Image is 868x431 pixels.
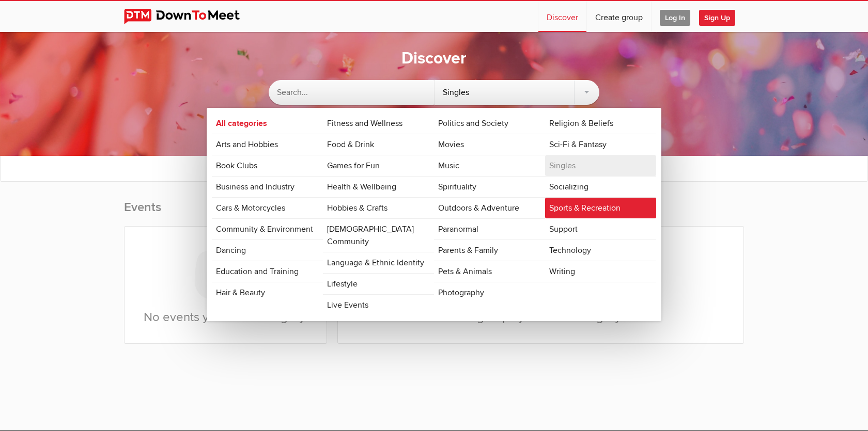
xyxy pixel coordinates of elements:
[538,1,586,32] a: Discover
[124,9,256,24] img: DownToMeet
[212,261,323,282] a: Education and Training
[125,227,327,343] div: No events yet in this category.
[212,282,323,303] a: Hair & Beauty
[323,113,434,134] a: Fitness and Wellness
[545,240,656,261] a: Technology
[545,113,656,134] a: Religion & Beliefs
[545,134,656,155] a: Sci-Fi & Fantasy
[212,177,323,197] a: Business and Industry
[434,198,545,218] a: Outdoors & Adventure
[545,219,656,240] a: Support
[401,48,467,70] h1: Discover
[323,134,434,155] a: Food & Drink
[323,219,434,252] a: [DEMOGRAPHIC_DATA] Community
[434,219,545,240] a: Paranormal
[587,1,651,32] a: Create group
[545,177,656,197] a: Socializing
[699,1,743,32] a: Sign Up
[545,261,656,282] a: Writing
[323,252,434,273] a: Language & Ethnic Identity
[434,155,545,176] a: Music
[652,1,699,32] a: Log In
[434,113,545,134] a: Politics and Society
[434,261,545,282] a: Pets & Animals
[212,113,323,134] a: All categories
[212,134,323,155] a: Arts and Hobbies
[323,155,434,176] a: Games for Fun
[212,155,323,176] a: Book Clubs
[434,134,545,155] a: Movies
[435,80,600,105] div: Singles
[545,198,656,218] a: Sports & Recreation
[212,219,323,240] a: Community & Environment
[434,177,545,197] a: Spirituality
[212,198,323,218] a: Cars & Motorcycles
[660,10,690,26] span: Log In
[699,10,735,26] span: Sign Up
[434,240,545,261] a: Parents & Family
[434,282,545,303] a: Photography
[212,240,323,261] a: Dancing
[269,80,434,105] input: Search...
[124,199,327,226] h2: Events
[323,177,434,197] a: Health & Wellbeing
[323,274,434,294] a: Lifestyle
[323,198,434,218] a: Hobbies & Crafts
[545,155,656,176] a: Singles
[323,295,434,315] a: Live Events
